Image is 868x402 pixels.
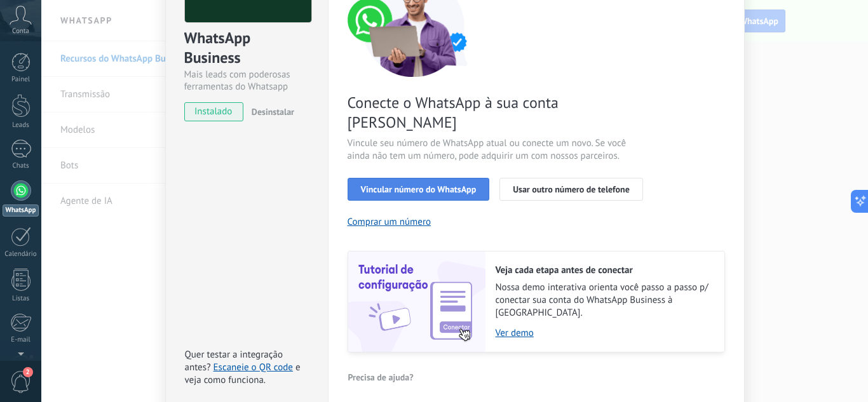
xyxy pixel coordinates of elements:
[3,204,39,217] div: WhatsApp
[3,76,39,84] div: Painel
[184,28,309,69] div: WhatsApp Business
[496,327,712,339] a: Ver demo
[3,295,39,303] div: Listas
[496,281,712,319] span: Nossa demo interativa orienta você passo a passo p/ conectar sua conta do WhatsApp Business à [GE...
[348,137,650,163] span: Vincule seu número de WhatsApp atual ou conecte um novo. Se você ainda não tem um número, pode ad...
[348,93,650,132] span: Conecte o WhatsApp à sua conta [PERSON_NAME]
[3,121,39,130] div: Leads
[247,102,294,121] button: Desinstalar
[214,361,293,373] a: Escaneie o QR code
[348,368,414,387] button: Precisa de ajuda?
[3,336,39,344] div: E-mail
[513,185,630,194] span: Usar outro número de telefone
[3,250,39,258] div: Calendário
[3,162,39,170] div: Chats
[252,106,294,117] span: Desinstalar
[185,102,243,121] span: instalado
[12,27,29,36] span: Conta
[184,69,309,93] div: Mais leads com poderosas ferramentas do Whatsapp
[185,361,301,386] span: e veja como funciona.
[348,178,490,201] button: Vincular número do WhatsApp
[361,185,477,194] span: Vincular número do WhatsApp
[499,178,643,201] button: Usar outro número de telefone
[348,373,414,382] span: Precisa de ajuda?
[185,349,283,373] span: Quer testar a integração antes?
[23,367,33,377] span: 2
[348,216,431,228] button: Comprar um número
[496,264,712,276] h2: Veja cada etapa antes de conectar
